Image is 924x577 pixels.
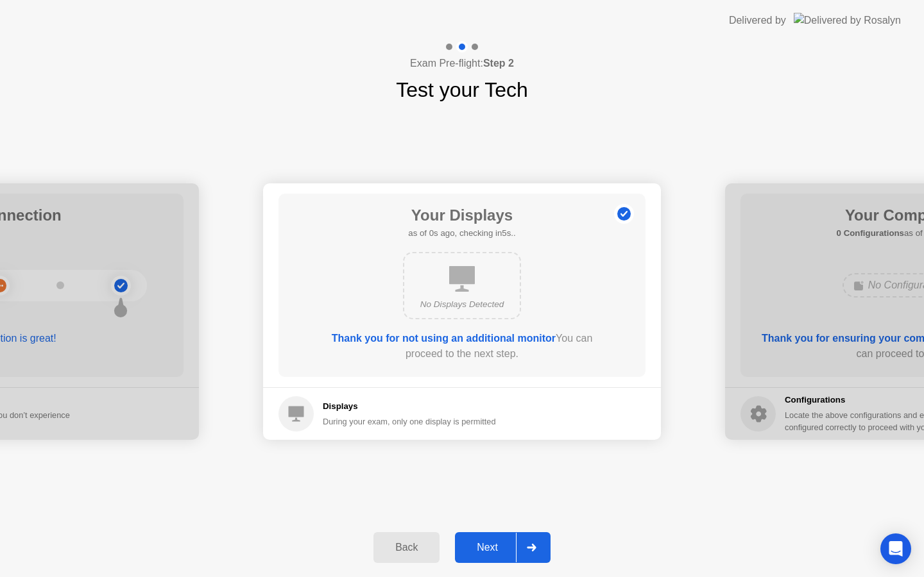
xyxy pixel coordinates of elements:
[729,13,786,28] div: Delivered by
[332,333,556,344] b: Thank you for not using an additional monitor
[396,74,528,105] h1: Test your Tech
[410,56,514,71] h4: Exam Pre-flight:
[459,542,516,553] div: Next
[408,204,515,227] h1: Your Displays
[483,58,514,69] b: Step 2
[880,533,911,564] div: Open Intercom Messenger
[408,227,515,240] h5: as of 0s ago, checking in5s..
[315,331,609,362] div: You can proceed to the next step.
[323,400,496,413] h5: Displays
[415,298,509,311] div: No Displays Detected
[323,415,496,428] div: During your exam, only one display is permitted
[377,542,436,553] div: Back
[455,532,551,563] button: Next
[794,13,901,28] img: Delivered by Rosalyn
[373,532,440,563] button: Back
